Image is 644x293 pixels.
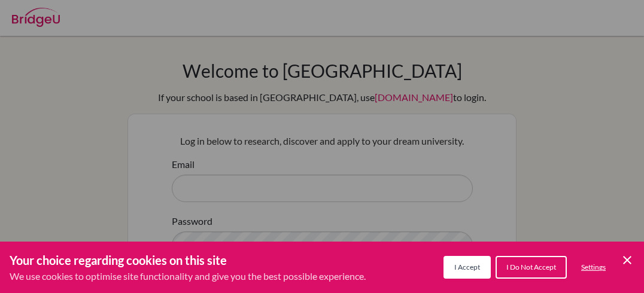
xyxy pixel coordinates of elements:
p: We use cookies to optimise site functionality and give you the best possible experience. [10,269,366,283]
span: I Do Not Accept [506,263,556,271]
h3: Your choice regarding cookies on this site [10,251,366,269]
span: I Accept [454,263,480,271]
button: I Accept [443,256,491,279]
button: I Do Not Accept [496,256,567,279]
span: Settings [581,263,606,271]
button: Save and close [620,253,634,267]
button: Settings [572,257,615,277]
